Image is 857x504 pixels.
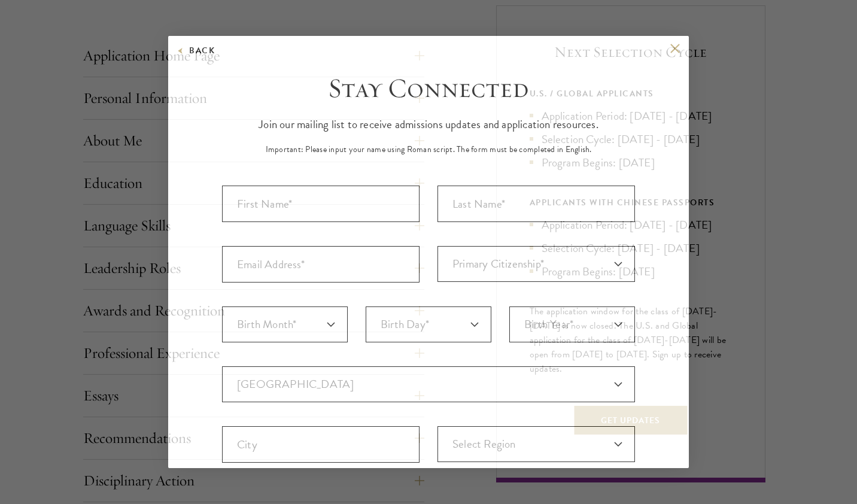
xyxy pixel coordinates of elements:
[437,246,635,283] div: Primary Citizenship*
[509,306,635,342] select: Year
[222,306,348,342] select: Month
[222,186,420,222] input: First Name*
[437,186,635,222] div: Last Name (Family Name)*
[222,426,420,463] input: City
[177,43,215,58] button: Back
[259,114,598,134] p: Join our mailing list to receive admissions updates and application resources.
[222,306,635,366] div: Birthdate*
[437,186,635,222] input: Last Name*
[328,72,529,105] h3: Stay Connected
[266,143,592,156] p: Important: Please input your name using Roman script. The form must be completed in English.
[222,246,420,283] input: Email Address*
[366,306,491,342] select: Day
